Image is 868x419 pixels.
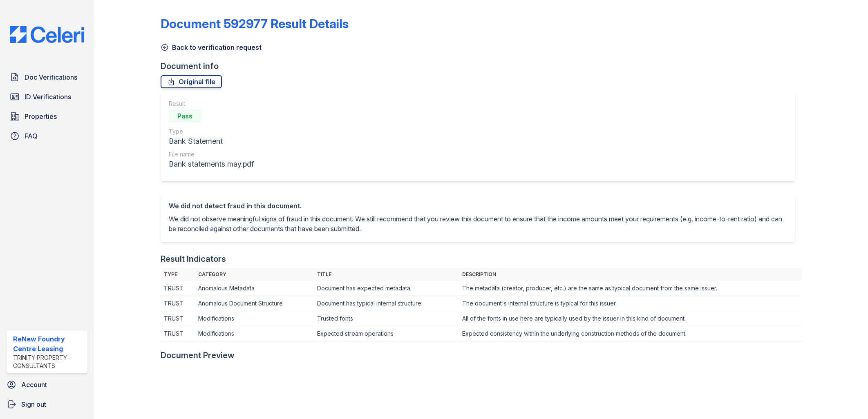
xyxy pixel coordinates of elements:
span: Properties [25,111,57,121]
td: Expected consistency within the underlying construction methods of the document. [459,326,801,341]
a: Document 592977 Result Details [161,16,349,31]
div: ReNew Foundry Centre Leasing [13,334,84,354]
td: TRUST [161,326,195,341]
th: Type [161,268,195,281]
p: We did not observe meaningful signs of fraud in this document. We still recommend that you review... [169,214,787,234]
td: Trusted fonts [314,311,459,326]
span: Account [21,380,47,390]
td: TRUST [161,296,195,311]
span: FAQ [25,131,38,141]
td: Modifications [195,311,314,326]
td: TRUST [161,311,195,326]
div: We did not detect fraud in this document. [169,201,787,211]
td: Expected stream operations [314,326,459,341]
div: Bank Statement [169,136,254,147]
div: Result Indicators [161,253,226,265]
div: File name [169,150,254,158]
td: Document has expected metadata [314,281,459,296]
a: Sign out [3,396,91,412]
a: Properties [7,108,87,125]
th: Description [459,268,801,281]
div: Document Preview [161,350,235,361]
a: Account [3,377,91,393]
th: Category [195,268,314,281]
a: FAQ [7,128,87,144]
td: Modifications [195,326,314,341]
td: TRUST [161,281,195,296]
div: Pass [169,109,201,123]
div: Trinity Property Consultants [13,354,84,370]
td: The metadata (creator, producer, etc.) are the same as typical document from the same issuer. [459,281,801,296]
td: All of the fonts in use here are typically used by the issuer in this kind of document. [459,311,801,326]
span: Sign out [21,399,46,409]
a: Doc Verifications [7,69,87,85]
td: Document has typical internal structure [314,296,459,311]
div: Result [169,100,254,108]
div: Bank statements may.pdf [169,158,254,170]
span: ID Verifications [25,92,71,102]
td: The document's internal structure is typical for this issuer. [459,296,801,311]
span: Doc Verifications [25,72,77,82]
iframe: chat widget [834,386,860,411]
td: Anomalous Metadata [195,281,314,296]
a: Original file [161,75,222,88]
th: Title [314,268,459,281]
a: ID Verifications [7,89,87,105]
div: Type [169,127,254,136]
img: CE_Logo_Blue-a8612792a0a2168367f1c8372b55b34899dd931a85d93a1a3d3e32e68fde9ad4.png [3,26,91,43]
div: Document info [161,60,802,72]
a: Back to verification request [161,42,262,52]
td: Anomalous Document Structure [195,296,314,311]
